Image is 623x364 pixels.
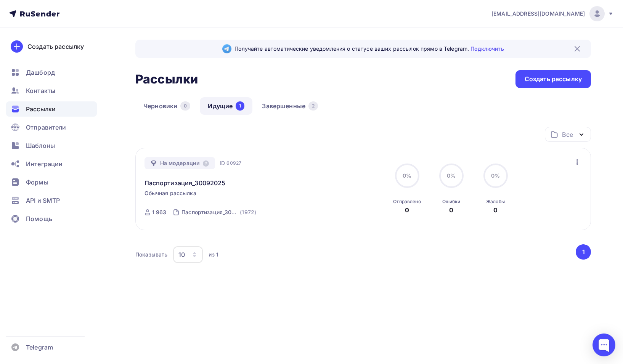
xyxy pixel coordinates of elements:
[491,172,500,179] span: 0%
[6,138,97,153] a: Шаблоны
[26,123,66,132] span: Отправители
[27,42,84,51] div: Создать рассылку
[26,68,55,77] span: Дашборд
[222,44,231,53] img: Telegram
[234,45,504,53] span: Получайте автоматические уведомления о статусе ваших рассылок прямо в Telegram.
[145,157,215,169] div: На модерации
[449,205,453,215] div: 0
[240,208,256,216] div: (1972)
[6,101,97,117] a: Рассылки
[145,189,196,197] span: Обычная рассылка
[26,104,56,114] span: Рассылки
[447,172,456,179] span: 0%
[491,6,614,21] a: [EMAIL_ADDRESS][DOMAIN_NAME]
[393,199,421,205] div: Отправлено
[493,205,498,215] div: 0
[135,97,198,115] a: Черновики0
[442,199,461,205] div: Ошибки
[226,159,241,167] span: 60927
[181,208,238,216] div: Паспортизация_30092025_ПРОВЕРЕННЫЕ
[525,75,582,83] div: Создать рассылку
[135,251,167,258] div: Показывать
[26,159,63,168] span: Интеграции
[6,65,97,80] a: Дашборд
[26,141,55,150] span: Шаблоны
[491,10,585,18] span: [EMAIL_ADDRESS][DOMAIN_NAME]
[145,178,226,188] a: Паспортизация_30092025
[405,205,409,215] div: 0
[6,83,97,98] a: Контакты
[26,343,53,352] span: Telegram
[562,130,573,139] div: Все
[545,127,591,142] button: Все
[26,178,48,187] span: Формы
[135,72,198,87] h2: Рассылки
[152,208,167,216] div: 1 963
[220,159,225,167] span: ID
[254,97,326,115] a: Завершенные2
[575,244,591,260] ul: Pagination
[486,199,505,205] div: Жалобы
[26,86,55,95] span: Контакты
[181,206,257,218] a: Паспортизация_30092025_ПРОВЕРЕННЫЕ (1972)
[26,196,60,205] span: API и SMTP
[209,251,218,258] div: из 1
[470,45,504,52] a: Подключить
[173,246,203,263] button: 10
[308,101,318,111] div: 2
[236,101,244,111] div: 1
[6,175,97,190] a: Формы
[26,214,52,223] span: Помощь
[180,101,190,111] div: 0
[200,97,252,115] a: Идущие1
[403,172,411,179] span: 0%
[6,120,97,135] a: Отправители
[178,250,185,259] div: 10
[576,244,591,260] button: Go to page 1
